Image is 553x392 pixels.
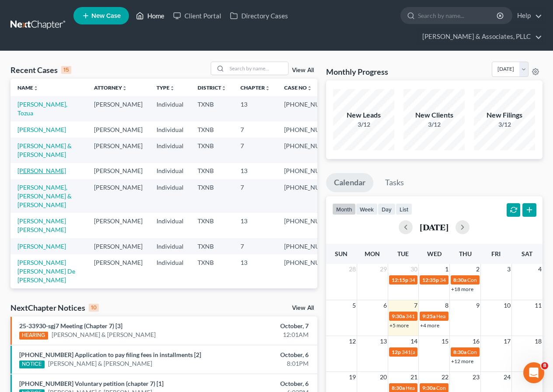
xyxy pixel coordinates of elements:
span: Sun [335,250,348,257]
span: 10 [503,300,511,311]
td: TXNB [191,121,233,138]
td: Individual [150,96,191,121]
a: [PERSON_NAME] [PERSON_NAME] [17,217,66,233]
span: 23 [472,372,480,382]
span: 15 [441,336,449,347]
a: Tasks [377,173,412,192]
td: 7 [233,121,277,138]
a: +18 more [451,286,473,292]
td: TXNB [191,179,233,213]
td: 13 [233,288,277,305]
a: [PERSON_NAME] & [PERSON_NAME] [17,142,72,158]
td: [PERSON_NAME] [87,96,150,121]
span: 13 [379,336,388,347]
div: HEARING [19,332,48,340]
td: Individual [150,213,191,238]
span: 20 [379,372,388,382]
span: 3 [506,264,511,274]
td: Individual [150,238,191,254]
td: Individual [150,163,191,179]
td: [PHONE_NUMBER] [277,213,345,238]
span: 9:25a [422,313,435,319]
td: TXEB [191,288,233,305]
a: Chapterunfold_more [240,84,270,91]
div: New Filings [474,110,535,120]
a: +5 more [390,322,409,329]
iframe: Intercom live chat [523,362,544,383]
i: unfold_more [307,86,312,91]
div: 10 [89,304,99,312]
td: Individual [150,179,191,213]
td: [PERSON_NAME] [87,254,150,288]
div: October, 6 [218,350,308,359]
a: [PERSON_NAME] [PERSON_NAME] De [PERSON_NAME] [17,259,75,284]
input: Search by name... [227,62,288,75]
a: [PERSON_NAME] & Associates, PLLC [418,29,542,45]
a: View All [292,67,314,73]
a: [PERSON_NAME] [17,167,66,174]
div: 15 [61,66,71,74]
span: 5 [351,300,357,311]
a: [PERSON_NAME] & [PERSON_NAME] [48,359,152,368]
td: Individual [150,121,191,138]
h3: Monthly Progress [326,66,388,77]
a: Typeunfold_more [157,84,175,91]
span: 21 [410,372,418,382]
td: 13 [233,163,277,179]
td: [PHONE_NUMBER] [277,254,345,288]
a: [PERSON_NAME] [17,243,66,250]
td: 13 [233,254,277,288]
span: 19 [348,372,357,382]
td: [PHONE_NUMBER] [277,179,345,213]
a: Attorneyunfold_more [94,84,127,91]
span: Fri [491,250,501,257]
td: [PERSON_NAME] [87,179,150,213]
a: +4 more [420,322,439,329]
h2: [DATE] [420,222,449,232]
a: [PERSON_NAME] & [PERSON_NAME] [52,330,156,339]
span: 28 [348,264,357,274]
td: 7 [233,138,277,163]
span: Tue [397,250,409,257]
span: 9 [475,300,480,311]
span: Sat [522,250,532,257]
div: New Leads [333,110,394,120]
span: 341(a) meeting for [PERSON_NAME] [409,277,494,283]
div: 3/12 [403,120,465,129]
td: [PHONE_NUMBER] [277,138,345,163]
span: 29 [379,264,388,274]
span: Thu [459,250,472,257]
a: View All [292,305,314,311]
td: [PERSON_NAME] [87,213,150,238]
td: TXNB [191,213,233,238]
i: unfold_more [221,86,226,91]
td: [PHONE_NUMBER] [277,238,345,254]
button: list [396,203,412,215]
i: unfold_more [33,86,38,91]
td: TXNB [191,254,233,288]
div: NextChapter Notices [10,302,99,313]
td: Individual [150,288,191,305]
span: 7 [413,300,418,311]
div: Recent Cases [10,65,71,75]
a: Directory Cases [226,8,292,24]
td: [PHONE_NUMBER] [277,163,345,179]
div: October, 6 [218,379,308,388]
a: [PHONE_NUMBER] Application to pay filing fees in installments [2] [19,351,201,358]
span: 12:35p [422,277,439,283]
span: Mon [365,250,380,257]
span: 24 [503,372,511,382]
td: [PHONE_NUMBER] [277,121,345,138]
button: month [332,203,356,215]
div: 3/12 [474,120,535,129]
a: Districtunfold_more [198,84,226,91]
td: TXNB [191,96,233,121]
td: 7 [233,238,277,254]
td: 25-40902 [277,288,345,305]
span: 22 [441,372,449,382]
a: Home [132,8,169,24]
span: 4 [537,264,543,274]
a: [PERSON_NAME], [PERSON_NAME] & [PERSON_NAME] [17,184,72,208]
div: October, 7 [218,322,308,330]
span: 12 [348,336,357,347]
